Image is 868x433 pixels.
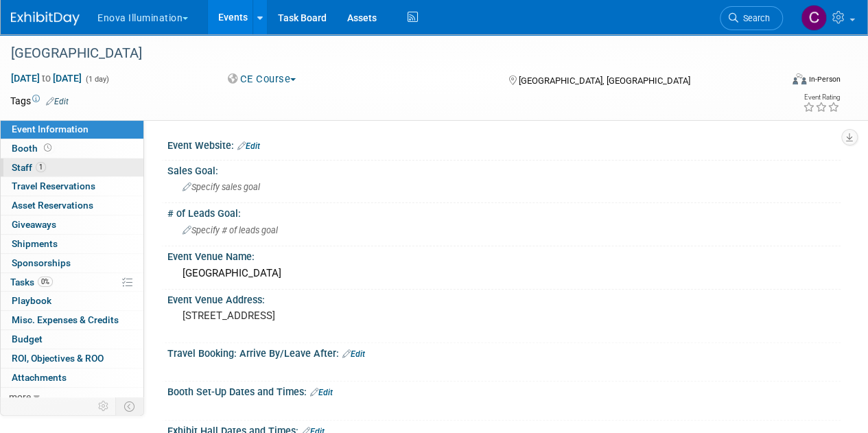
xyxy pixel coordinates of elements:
[12,353,104,364] span: ROI, Objectives & ROO
[116,397,144,415] td: Toggle Event Tabs
[1,292,143,310] a: Playbook
[1,196,143,215] a: Asset Reservations
[167,246,841,264] div: Event Venue Name:
[167,382,841,399] div: Booth Set-Up Dates and Times:
[12,333,43,344] span: Budget
[167,161,841,178] div: Sales Goal:
[1,215,143,234] a: Giveaways
[38,277,53,287] span: 0%
[1,388,143,406] a: more
[12,219,56,230] span: Giveaways
[167,343,841,361] div: Travel Booking: Arrive By/Leave After:
[1,254,143,272] a: Sponsorships
[12,314,119,325] span: Misc. Expenses & Credits
[1,349,143,368] a: ROI, Objectives & ROO
[12,372,67,383] span: Attachments
[1,177,143,196] a: Travel Reservations
[183,225,278,235] span: Specify # of leads goal
[801,5,827,31] img: Coley McClendon
[167,290,841,307] div: Event Venue Address:
[167,203,841,220] div: # of Leads Goal:
[1,311,143,329] a: Misc. Expenses & Credits
[1,235,143,253] a: Shipments
[1,330,143,349] a: Budget
[803,94,840,101] div: Event Rating
[11,12,80,25] img: ExhibitDay
[84,75,109,84] span: (1 day)
[10,94,69,108] td: Tags
[808,74,841,84] div: In-Person
[518,75,690,86] span: [GEOGRAPHIC_DATA], [GEOGRAPHIC_DATA]
[1,159,143,177] a: Staff1
[738,13,770,23] span: Search
[9,391,31,402] span: more
[1,139,143,158] a: Booth
[178,263,830,284] div: [GEOGRAPHIC_DATA]
[793,73,806,84] img: Format-Inperson.png
[12,124,89,134] span: Event Information
[342,349,365,359] a: Edit
[720,6,783,30] a: Search
[10,277,53,288] span: Tasks
[183,309,433,322] pre: [STREET_ADDRESS]
[12,143,54,154] span: Booth
[719,71,841,92] div: Event Format
[1,368,143,387] a: Attachments
[12,257,71,268] span: Sponsorships
[12,238,58,249] span: Shipments
[1,120,143,139] a: Event Information
[1,273,143,292] a: Tasks0%
[12,295,51,306] span: Playbook
[167,135,841,153] div: Event Website:
[12,200,93,211] span: Asset Reservations
[10,72,82,84] span: [DATE] [DATE]
[6,41,770,66] div: [GEOGRAPHIC_DATA]
[12,180,95,191] span: Travel Reservations
[12,162,46,173] span: Staff
[237,141,260,151] a: Edit
[183,182,260,192] span: Specify sales goal
[223,72,301,86] button: CE Course
[41,143,54,153] span: Booth not reserved yet
[310,388,333,397] a: Edit
[36,162,46,172] span: 1
[92,397,116,415] td: Personalize Event Tab Strip
[46,97,69,106] a: Edit
[40,73,53,84] span: to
